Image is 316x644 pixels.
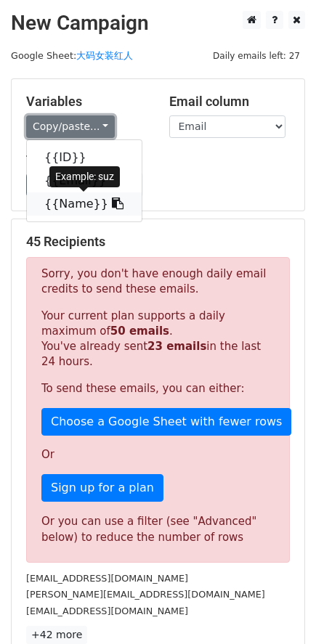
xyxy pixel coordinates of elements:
a: Choose a Google Sheet with fewer rows [41,408,291,436]
a: Sign up for a plan [41,474,163,502]
a: {{Name}} [27,192,142,216]
small: [PERSON_NAME][EMAIL_ADDRESS][DOMAIN_NAME] [26,589,265,600]
a: Copy/paste... [26,115,115,138]
small: [EMAIL_ADDRESS][DOMAIN_NAME] [26,606,188,616]
a: Daily emails left: 27 [208,50,305,61]
div: Example: suz [49,166,120,187]
span: Daily emails left: 27 [208,48,305,64]
h5: 45 Recipients [26,234,290,250]
strong: 23 emails [147,340,206,353]
h5: Variables [26,94,147,110]
p: Sorry, you don't have enough daily email credits to send these emails. [41,266,275,297]
strong: 50 emails [110,325,169,338]
p: To send these emails, you can either: [41,381,275,396]
div: Or you can use a filter (see "Advanced" below) to reduce the number of rows [41,513,275,546]
small: Google Sheet: [11,50,133,61]
p: Your current plan supports a daily maximum of . You've already sent in the last 24 hours. [41,309,275,370]
small: [EMAIL_ADDRESS][DOMAIN_NAME] [26,573,188,584]
p: Or [41,447,275,462]
a: {{Email}} [27,169,142,192]
a: +42 more [26,626,87,644]
a: {{ID}} [27,146,142,169]
a: 大码女装红人 [76,50,133,61]
h5: Email column [169,94,291,110]
iframe: Chat Widget [243,574,316,644]
h2: New Campaign [11,11,305,36]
